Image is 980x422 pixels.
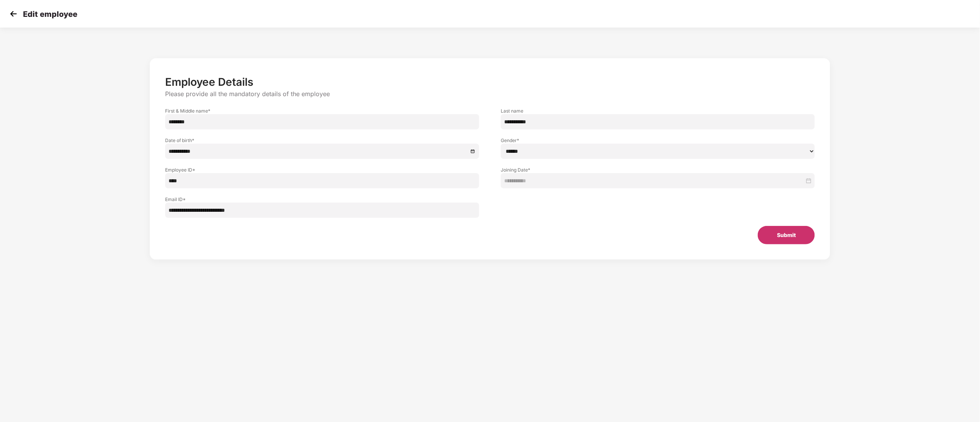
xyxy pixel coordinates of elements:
[758,226,815,244] button: Submit
[165,137,479,144] label: Date of birth
[23,10,77,19] p: Edit employee
[165,167,479,173] label: Employee ID
[165,108,479,114] label: First & Middle name
[165,75,815,88] p: Employee Details
[501,108,815,114] label: Last name
[501,137,815,144] label: Gender
[8,8,19,20] img: svg+xml;base64,PHN2ZyB4bWxucz0iaHR0cDovL3d3dy53My5vcmcvMjAwMC9zdmciIHdpZHRoPSIzMCIgaGVpZ2h0PSIzMC...
[501,167,815,173] label: Joining Date
[165,196,479,203] label: Email ID
[165,90,815,98] p: Please provide all the mandatory details of the employee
